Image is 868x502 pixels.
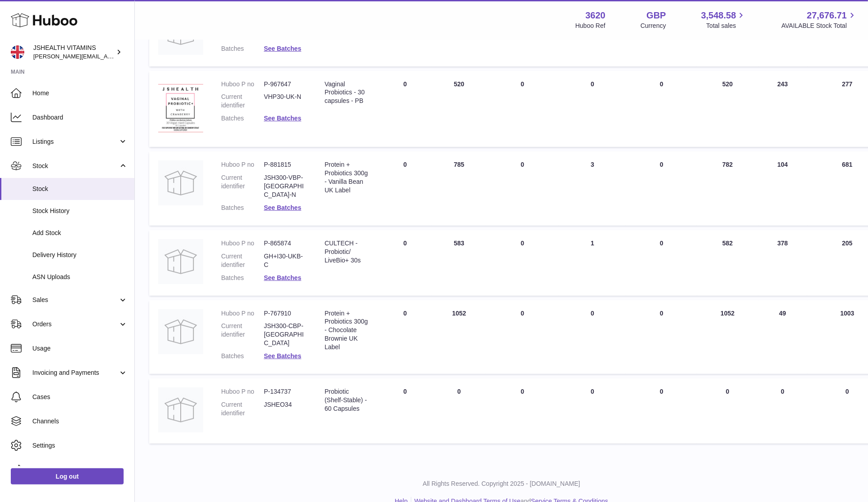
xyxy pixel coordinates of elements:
[32,417,128,426] span: Channels
[758,151,807,225] td: 104
[575,22,605,30] div: Huboo Ref
[264,45,301,52] a: See Batches
[325,160,369,195] div: Protein + Probiotics 300g - Vanilla Bean UK Label
[158,309,203,354] img: product image
[264,400,307,418] dd: JSHEO34
[660,388,663,395] span: 0
[660,240,663,247] span: 0
[660,310,663,317] span: 0
[264,309,307,318] dd: P-767910
[559,71,626,147] td: 0
[32,185,128,193] span: Stock
[32,229,128,237] span: Add Stock
[32,369,118,377] span: Invoicing and Payments
[378,230,432,296] td: 0
[559,378,626,444] td: 0
[32,251,128,259] span: Delivery History
[641,22,666,30] div: Currency
[378,378,432,444] td: 0
[221,173,264,199] dt: Current identifier
[158,239,203,284] img: product image
[221,252,264,269] dt: Current identifier
[264,322,307,347] dd: JSH300-CBP-[GEOGRAPHIC_DATA]
[432,71,486,147] td: 520
[221,309,264,318] dt: Huboo P no
[33,53,180,60] span: [PERSON_NAME][EMAIL_ADDRESS][DOMAIN_NAME]
[264,80,307,89] dd: P-967647
[646,9,666,22] strong: GBP
[221,93,264,110] dt: Current identifier
[486,230,559,296] td: 0
[325,239,369,265] div: CULTECH - Probiotic/ LiveBio+ 30s
[697,151,758,225] td: 782
[264,115,301,122] a: See Batches
[758,71,807,147] td: 243
[325,387,369,413] div: Probiotic (Shelf-Stable) - 60 Capsules
[486,71,559,147] td: 0
[11,45,24,59] img: francesca@jshealthvitamins.com
[432,378,486,444] td: 0
[697,71,758,147] td: 520
[221,160,264,169] dt: Huboo P no
[781,22,857,30] span: AVAILABLE Stock Total
[264,387,307,396] dd: P-134737
[32,466,128,474] span: Returns
[32,393,128,401] span: Cases
[221,239,264,248] dt: Huboo P no
[158,160,203,205] img: product image
[701,9,736,22] span: 3,548.58
[706,22,746,30] span: Total sales
[32,207,128,215] span: Stock History
[486,378,559,444] td: 0
[660,80,663,88] span: 0
[758,300,807,374] td: 49
[758,378,807,444] td: 0
[221,44,264,53] dt: Batches
[264,239,307,248] dd: P-865874
[32,138,118,146] span: Listings
[158,80,203,136] img: product image
[142,480,861,488] p: All Rights Reserved. Copyright 2025 - [DOMAIN_NAME]
[781,9,857,30] a: 27,676.71 AVAILABLE Stock Total
[432,230,486,296] td: 583
[325,80,369,106] div: Vaginal Probiotics - 30 capsules - PB
[486,300,559,374] td: 0
[264,274,301,281] a: See Batches
[221,400,264,418] dt: Current identifier
[221,322,264,347] dt: Current identifier
[33,44,114,61] div: JSHEALTH VITAMINS
[221,352,264,360] dt: Batches
[32,162,118,170] span: Stock
[32,344,128,353] span: Usage
[378,71,432,147] td: 0
[432,300,486,374] td: 1052
[11,468,124,484] a: Log out
[432,151,486,225] td: 785
[264,160,307,169] dd: P-881815
[221,204,264,212] dt: Batches
[32,441,128,450] span: Settings
[559,300,626,374] td: 0
[32,89,128,98] span: Home
[221,274,264,282] dt: Batches
[559,151,626,225] td: 3
[486,151,559,225] td: 0
[378,151,432,225] td: 0
[701,9,747,30] a: 3,548.58 Total sales
[697,230,758,296] td: 582
[807,9,847,22] span: 27,676.71
[264,352,301,360] a: See Batches
[325,309,369,351] div: Protein + Probiotics 300g - Chocolate Brownie UK Label
[32,320,118,329] span: Orders
[221,80,264,89] dt: Huboo P no
[221,387,264,396] dt: Huboo P no
[32,296,118,304] span: Sales
[221,114,264,123] dt: Batches
[32,273,128,281] span: ASN Uploads
[660,161,663,168] span: 0
[158,387,203,432] img: product image
[697,300,758,374] td: 1052
[32,113,128,122] span: Dashboard
[264,204,301,211] a: See Batches
[264,93,307,110] dd: VHP30-UK-N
